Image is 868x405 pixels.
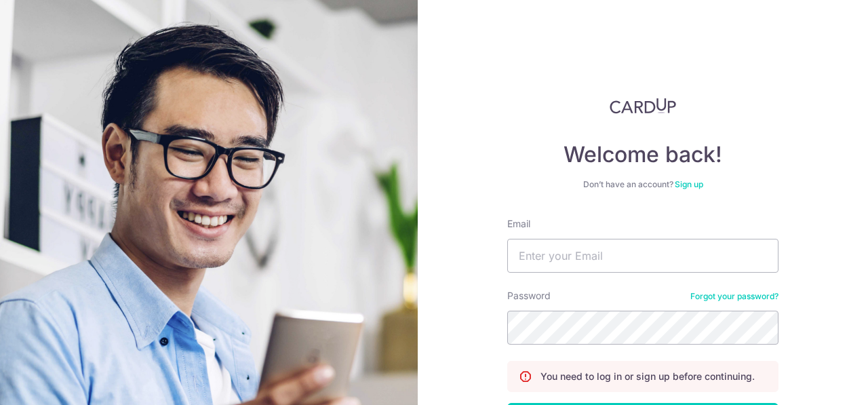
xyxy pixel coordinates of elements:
[610,98,676,114] img: CardUp Logo
[507,217,530,231] label: Email
[507,179,778,190] div: Don’t have an account?
[675,179,703,189] a: Sign up
[507,141,778,168] h4: Welcome back!
[507,239,778,273] input: Enter your Email
[507,289,551,303] label: Password
[690,291,778,302] a: Forgot your password?
[540,370,755,383] p: You need to log in or sign up before continuing.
